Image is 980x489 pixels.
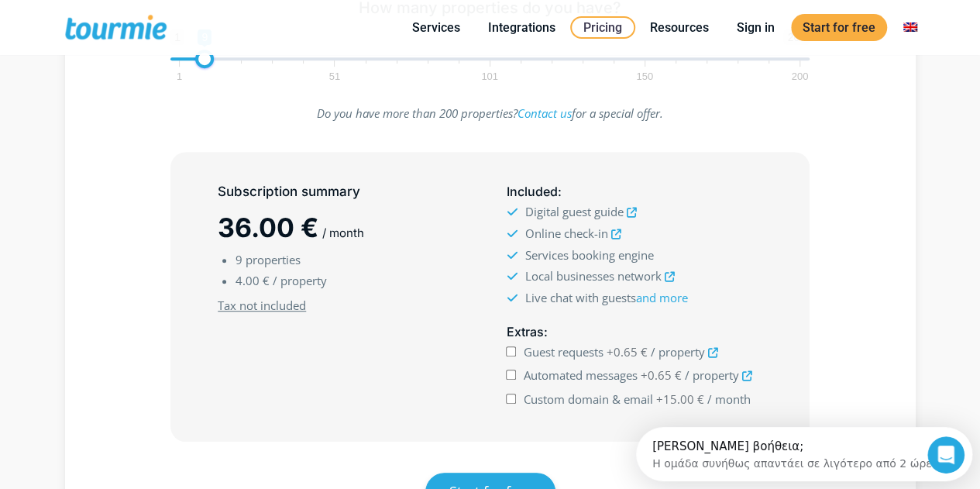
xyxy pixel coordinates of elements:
[506,322,762,342] h5: :
[651,344,705,360] span: / property
[218,298,306,313] u: Tax not included
[236,273,270,288] span: 4.00 €
[273,273,327,288] span: / property
[524,247,653,263] span: Services booking engine
[401,18,472,37] a: Services
[506,182,762,201] h5: :
[16,13,302,26] div: [PERSON_NAME] βοήθεια;
[638,18,720,37] a: Resources
[218,182,473,201] h5: Subscription summary
[524,268,661,284] span: Local businesses network
[506,324,543,339] span: Extras
[789,73,811,80] span: 200
[634,73,655,80] span: 150
[685,367,739,383] span: / property
[524,226,607,241] span: Online check-in
[641,367,682,383] span: +0.65 €
[927,436,965,474] iframe: Intercom live chat
[656,391,704,407] span: +15.00 €
[476,18,567,37] a: Integrations
[16,26,302,42] div: Η ομάδα συνήθως απαντάει σε λιγότερο από 2 ώρες
[707,391,751,407] span: / month
[570,16,635,39] a: Pricing
[218,212,318,243] span: 36.00 €
[518,105,572,121] a: Contact us
[524,391,653,407] span: Custom domain & email
[327,73,342,80] span: 51
[524,204,623,219] span: Digital guest guide
[506,184,557,199] span: Included
[322,226,364,240] span: / month
[479,73,500,80] span: 101
[170,103,810,124] p: Do you have more than 200 properties? for a special offer.
[524,367,638,383] span: Automated messages
[607,344,648,360] span: +0.65 €
[635,290,687,305] a: and more
[236,252,242,267] span: 9
[174,73,184,80] span: 1
[524,344,603,360] span: Guest requests
[246,252,301,267] span: properties
[636,427,972,481] iframe: Intercom live chat εκκίνηση ανακάλυψης
[524,290,687,305] span: Live chat with guests
[6,6,348,49] div: Άνοιγμα Intercom Messenger
[725,18,786,37] a: Sign in
[791,14,887,41] a: Start for free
